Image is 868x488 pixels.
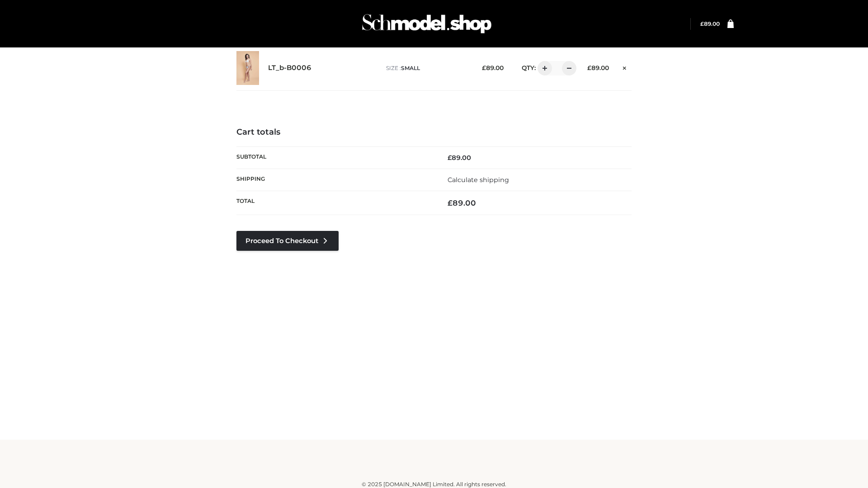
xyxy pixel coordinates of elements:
span: SMALL [401,65,420,71]
a: LT_b-B0006 [268,64,311,72]
bdi: 89.00 [587,64,609,71]
span: £ [482,64,486,71]
span: £ [700,20,704,27]
th: Total [236,191,434,215]
a: £89.00 [700,20,720,27]
img: Schmodel Admin 964 [359,6,495,42]
bdi: 89.00 [482,64,504,71]
span: £ [587,64,591,71]
p: size : [386,64,468,72]
th: Shipping [236,169,434,191]
span: £ [448,198,453,207]
bdi: 89.00 [448,198,476,207]
th: Subtotal [236,146,434,169]
a: Proceed to Checkout [236,231,339,251]
div: QTY: [513,61,573,75]
bdi: 89.00 [448,154,471,162]
bdi: 89.00 [700,20,720,27]
a: Remove this item [618,61,632,73]
span: £ [448,154,452,162]
a: Calculate shipping [448,176,509,184]
h4: Cart totals [236,127,632,137]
